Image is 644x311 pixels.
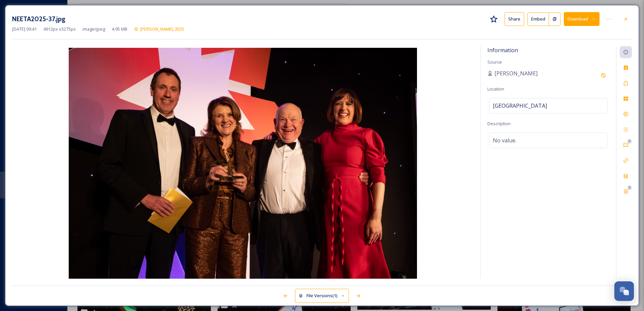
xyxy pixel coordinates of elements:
[493,102,547,110] span: [GEOGRAPHIC_DATA]
[614,281,634,301] button: Open Chat
[43,26,76,32] span: 4912 px x 3275 px
[493,136,516,144] span: No value.
[12,26,37,32] span: [DATE] 09:41
[487,120,511,127] span: Description
[12,48,474,280] img: NEETA2025-37.jpg
[487,59,502,65] span: Source
[112,26,127,32] span: 4.95 MB
[494,69,538,77] span: [PERSON_NAME]
[295,289,349,303] button: File Versions(1)
[627,139,632,144] div: 0
[487,86,504,92] span: Location
[505,12,524,26] button: Share
[627,185,632,190] div: 0
[140,26,184,32] span: [PERSON_NAME] 2025
[12,14,65,24] h3: NEETA2025-37.jpg
[564,12,600,26] button: Download
[487,46,518,54] span: Information
[527,12,549,26] button: Embed
[83,26,105,32] span: image/jpeg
